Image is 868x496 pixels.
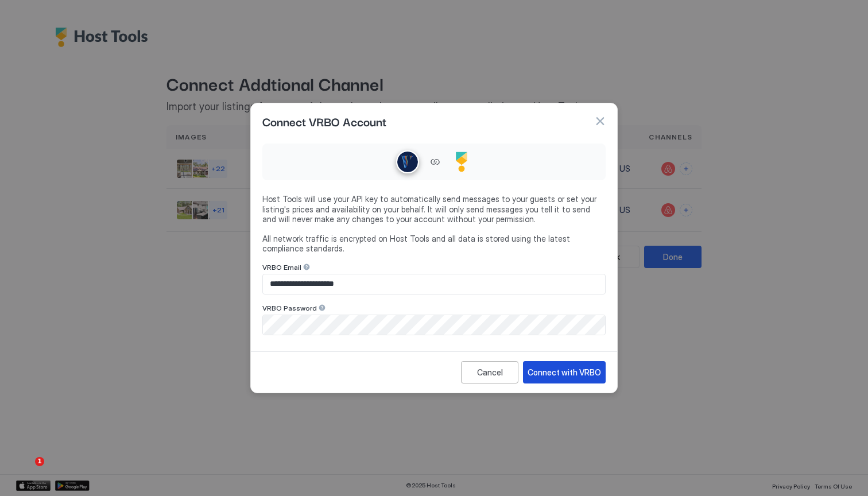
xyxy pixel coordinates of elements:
input: Input Field [263,315,605,335]
button: Cancel [461,361,518,383]
button: Connect with VRBO [523,361,606,383]
span: VRBO Email [262,263,301,272]
span: Connect VRBO Account [262,113,386,130]
input: Input Field [263,274,605,294]
span: VRBO Password [262,304,317,312]
div: Connect with VRBO [528,366,601,378]
span: All network traffic is encrypted on Host Tools and all data is stored using the latest compliance... [262,234,606,254]
iframe: Intercom live chat [11,457,39,485]
div: Cancel [477,366,503,378]
span: Host Tools will use your API key to automatically send messages to your guests or set your listin... [262,194,606,224]
span: 1 [35,457,44,466]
